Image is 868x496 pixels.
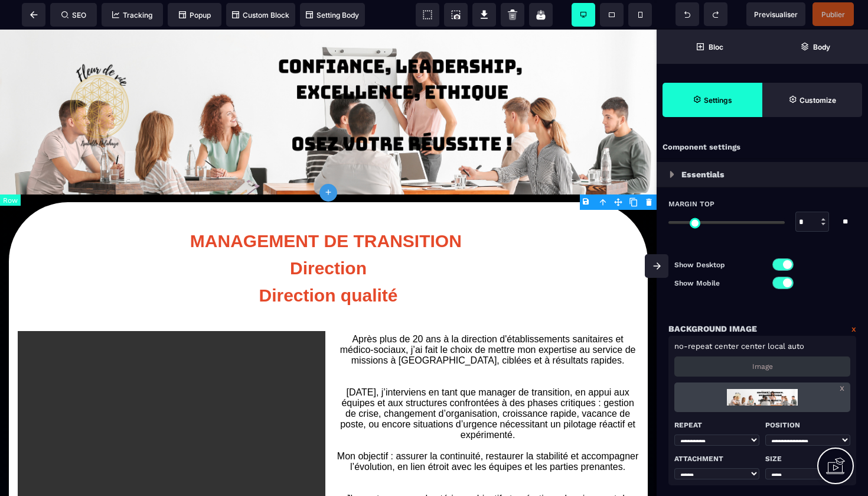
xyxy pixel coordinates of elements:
strong: Customize [800,96,836,105]
strong: Bloc [709,43,723,51]
p: Repeat [674,418,759,432]
p: Show Mobile [674,277,762,289]
p: Position [765,418,850,432]
span: Popup [179,11,211,20]
span: local [768,342,785,351]
span: Custom Block [232,11,289,20]
p: Show Desktop [674,259,762,271]
span: Screenshot [444,3,468,27]
a: x [851,322,856,336]
b: MANAGEMENT DE TRANSITION Direction Direction qualité [190,202,466,275]
img: loading [727,382,797,412]
span: SEO [61,11,86,20]
p: Attachment [674,452,759,466]
span: Open Blocks [657,30,762,64]
span: View components [416,3,439,27]
span: Publier [821,10,845,19]
p: Size [765,452,850,466]
span: Tracking [112,11,152,20]
span: Margin Top [668,199,714,209]
span: Settings [663,83,762,117]
div: Component settings [657,136,868,159]
span: Previsualiser [754,10,798,19]
strong: Body [813,43,830,51]
span: Open Style Manager [762,83,862,117]
p: Image [752,362,773,371]
span: Preview [746,2,805,26]
span: auto [788,342,804,351]
strong: Settings [704,96,732,105]
span: Open Layer Manager [762,30,868,64]
span: Setting Body [306,11,359,20]
span: no-repeat [674,342,712,351]
a: x [840,382,844,393]
p: Background Image [668,322,757,336]
img: loading [670,171,674,178]
p: Essentials [681,167,725,181]
span: center center [714,342,765,351]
